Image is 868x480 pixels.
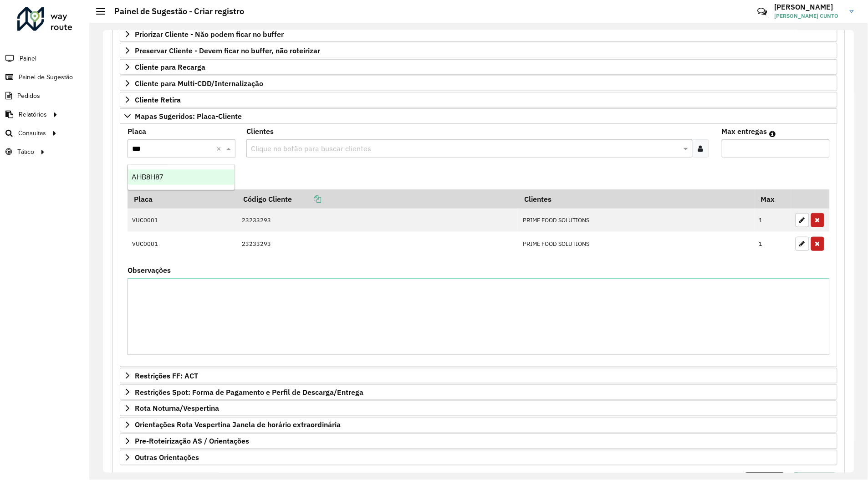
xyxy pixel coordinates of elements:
a: Mapas Sugeridos: Placa-Cliente [120,108,837,124]
span: Cliente para Multi-CDD/Internalização [135,80,263,87]
label: Placa [128,126,146,137]
ng-dropdown-panel: Options list [128,164,235,190]
td: 1 [755,209,791,232]
span: Preservar Cliente - Devem ficar no buffer, não roteirizar [135,47,320,54]
td: 23233293 [237,232,518,255]
em: Máximo de clientes que serão colocados na mesma rota com os clientes informados [770,130,776,138]
td: VUC0001 [128,232,237,255]
span: Pedidos [17,91,40,101]
th: Max [755,189,791,209]
td: PRIME FOOD SOLUTIONS [518,209,754,232]
span: AHB8H87 [132,173,163,181]
span: Tático [17,147,34,157]
a: Restrições Spot: Forma de Pagamento e Perfil de Descarga/Entrega [120,384,837,400]
span: Clear all [216,143,224,154]
a: Pre-Roteirização AS / Orientações [120,434,837,449]
th: Placa [128,189,237,209]
span: Cliente Retira [135,96,181,103]
a: Cliente Retira [120,92,837,107]
a: Priorizar Cliente - Não podem ficar no buffer [120,26,837,42]
td: VUC0001 [128,209,237,232]
label: Observações [128,265,171,276]
h2: Painel de Sugestão - Criar registro [105,6,244,16]
a: Preservar Cliente - Devem ficar no buffer, não roteirizar [120,43,837,58]
a: Rota Noturna/Vespertina [120,401,837,416]
span: [PERSON_NAME] CUNTO [775,12,843,20]
label: Clientes [246,126,274,137]
span: Cliente para Recarga [135,63,205,71]
span: Orientações Rota Vespertina Janela de horário extraordinária [135,421,341,429]
a: Orientações Rota Vespertina Janela de horário extraordinária [120,417,837,433]
td: PRIME FOOD SOLUTIONS [518,232,754,255]
span: Pre-Roteirização AS / Orientações [135,438,249,445]
span: Mapas Sugeridos: Placa-Cliente [135,112,242,120]
span: Relatórios [19,110,47,119]
span: Painel de Sugestão [19,72,73,82]
span: Priorizar Cliente - Não podem ficar no buffer [135,31,284,38]
span: Restrições Spot: Forma de Pagamento e Perfil de Descarga/Entrega [135,388,363,396]
a: Copiar [292,194,322,204]
a: Outras Orientações [120,450,837,465]
span: Rota Noturna/Vespertina [135,405,219,412]
h3: [PERSON_NAME] [775,3,843,11]
span: Painel [20,54,36,63]
td: 1 [755,232,791,255]
a: Contato Rápido [753,2,772,21]
label: Max entregas [722,126,767,137]
th: Código Cliente [237,189,518,209]
div: Mapas Sugeridos: Placa-Cliente [120,124,837,368]
a: Cliente para Multi-CDD/Internalização [120,76,837,91]
th: Clientes [518,189,754,209]
span: Restrições FF: ACT [135,372,198,379]
td: 23233293 [237,209,518,232]
a: Cliente para Recarga [120,59,837,75]
span: Outras Orientações [135,454,199,461]
span: Consultas [18,128,46,138]
a: Restrições FF: ACT [120,368,837,383]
